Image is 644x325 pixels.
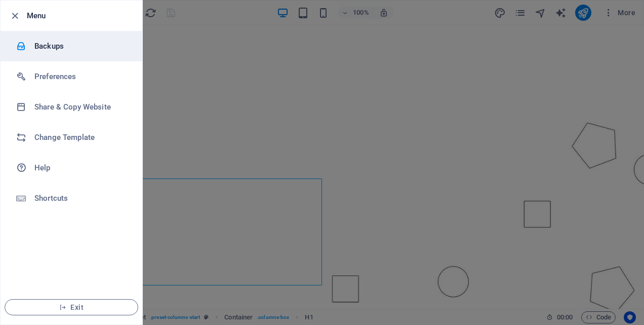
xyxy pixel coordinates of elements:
[34,192,128,204] h6: Shortcuts
[34,40,128,52] h6: Backups
[34,101,128,113] h6: Share & Copy Website
[1,153,142,183] a: Help
[34,131,128,143] h6: Change Template
[27,10,134,22] h6: Menu
[34,70,128,83] h6: Preferences
[13,303,130,311] span: Exit
[5,299,138,315] button: Exit
[34,162,128,174] h6: Help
